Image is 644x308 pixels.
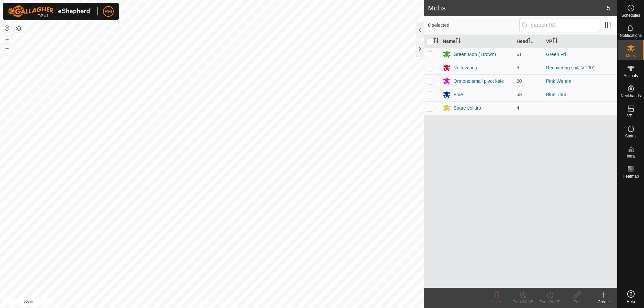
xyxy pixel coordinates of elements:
[510,299,537,305] div: Turn Off VP
[453,91,463,98] div: Blue
[590,299,617,305] div: Create
[3,24,11,32] button: Reset Map
[3,35,11,43] button: +
[627,300,635,304] span: Help
[440,35,514,48] th: Name
[453,51,496,58] div: Green Mob ( Brown)
[105,8,112,15] span: RM
[428,22,519,29] span: 0 selected
[621,13,640,17] span: Schedules
[563,299,590,305] div: Edit
[627,114,634,118] span: VPs
[543,101,617,115] td: -
[455,39,461,44] p-sorticon: Activate to sort
[528,39,533,44] p-sorticon: Activate to sort
[546,65,595,70] a: Recovering shift-VP001
[3,44,11,52] button: –
[219,299,238,305] a: Contact Us
[620,34,642,38] span: Notifications
[453,78,504,85] div: Ormond small pivot kale
[8,5,92,17] img: Gallagher Logo
[15,24,23,33] button: Map Layers
[623,174,639,178] span: Heatmap
[552,39,558,44] p-sorticon: Activate to sort
[514,35,543,48] th: Head
[627,154,635,158] span: Infra
[517,92,522,97] span: 58
[519,18,600,32] input: Search (S)
[546,52,566,57] a: Green Fri
[625,134,636,138] span: Status
[624,74,638,78] span: Animals
[626,54,636,58] span: Mobs
[433,39,439,44] p-sorticon: Activate to sort
[543,35,617,48] th: VP
[185,299,211,305] a: Privacy Policy
[517,65,519,70] span: 5
[621,94,641,98] span: Neckbands
[546,92,566,97] a: Blue Thur
[537,299,563,305] div: Turn On VP
[428,4,607,12] h2: Mobs
[607,3,610,13] span: 5
[517,105,519,111] span: 4
[546,78,571,84] a: Pink We am
[517,52,522,57] span: 61
[517,78,522,84] span: 60
[453,105,481,112] div: Spare collars
[453,64,477,71] div: Recovering
[618,288,644,306] a: Help
[491,300,502,304] span: Delete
